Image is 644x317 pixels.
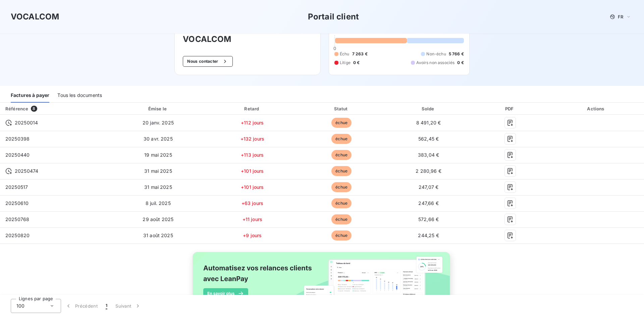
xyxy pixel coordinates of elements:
span: +11 jours [243,216,262,222]
span: 247,66 € [418,200,438,206]
span: 20250768 [5,216,29,222]
span: échue [331,182,352,192]
span: Avoirs non associés [416,60,454,66]
span: 0 € [457,60,464,66]
span: 383,04 € [418,152,439,158]
span: échue [331,198,352,208]
span: +9 jours [243,232,262,238]
span: +63 jours [241,200,263,206]
span: échue [331,214,352,224]
span: +112 jours [241,120,264,125]
button: Nous contacter [183,56,232,67]
span: 0 [333,46,336,51]
h3: VOCALCOM [11,11,59,23]
span: +101 jours [241,184,264,190]
div: Solde [387,105,470,112]
span: 19 mai 2025 [144,152,172,158]
span: échue [331,134,352,144]
button: 1 [102,299,111,313]
span: Non-échu [426,51,446,57]
span: +113 jours [241,152,264,158]
span: 100 [16,303,24,309]
span: échue [331,166,352,176]
span: 20250610 [5,200,29,206]
span: 8 juil. 2025 [146,200,171,206]
span: 20250517 [5,184,28,190]
h3: VOCALCOM [183,33,312,45]
div: Référence [5,106,28,111]
div: Actions [550,105,643,112]
span: FR [618,14,623,19]
span: 20250398 [5,136,30,142]
span: 31 mai 2025 [144,168,172,174]
div: Émise le [110,105,206,112]
span: +101 jours [241,168,264,174]
span: 20250474 [15,168,38,174]
span: 572,66 € [418,216,439,222]
div: PDF [473,105,547,112]
span: 1 [106,303,107,309]
span: 31 mai 2025 [144,184,172,190]
div: Statut [299,105,384,112]
span: +132 jours [240,136,265,142]
span: 29 août 2025 [143,216,173,222]
span: 0 € [353,60,360,66]
span: 562,45 € [418,136,439,142]
span: 244,25 € [418,232,439,238]
span: 20 janv. 2025 [143,120,174,125]
span: 247,07 € [419,184,438,190]
span: 8 [31,106,37,112]
span: 20250820 [5,232,30,238]
span: 8 491,20 € [416,120,441,125]
div: Tous les documents [57,89,102,103]
div: Factures à payer [11,89,49,103]
button: Précédent [61,299,102,313]
span: 5 766 € [449,51,464,57]
span: 20250440 [5,152,30,158]
h3: Portail client [308,11,359,23]
span: 20250014 [15,119,38,126]
div: Retard [209,105,296,112]
button: Suivant [111,299,145,313]
span: échue [331,118,352,128]
span: Litige [340,60,351,66]
span: Échu [340,51,350,57]
span: 2 280,96 € [416,168,441,174]
span: 31 août 2025 [143,232,173,238]
span: échue [331,230,352,241]
span: échue [331,150,352,160]
span: 30 avr. 2025 [144,136,173,142]
span: 7 263 € [352,51,368,57]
